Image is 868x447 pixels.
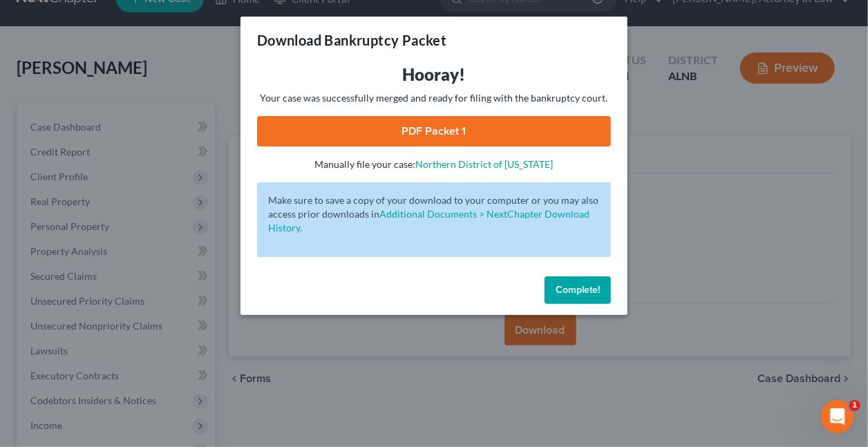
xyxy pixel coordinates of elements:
[545,276,611,304] button: Complete!
[268,208,589,234] a: Additional Documents > NextChapter Download History.
[257,30,446,50] h3: Download Bankruptcy Packet
[556,284,600,296] span: Complete!
[257,91,611,105] p: Your case was successfully merged and ready for filing with the bankruptcy court.
[268,193,600,235] p: Make sure to save a copy of your download to your computer or you may also access prior downloads in
[416,158,554,170] a: Northern District of [US_STATE]
[257,116,611,146] a: PDF Packet 1
[257,64,611,86] h3: Hooray!
[257,158,611,171] p: Manually file your case:
[849,400,860,411] span: 1
[821,400,854,433] iframe: Intercom live chat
